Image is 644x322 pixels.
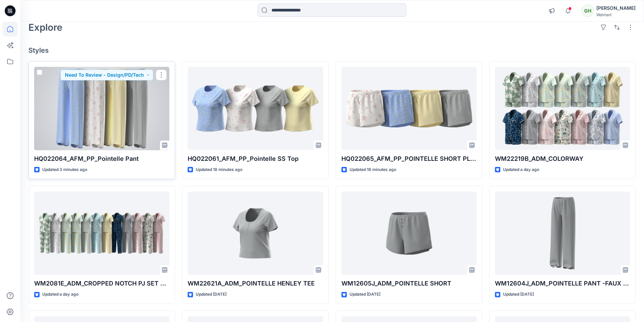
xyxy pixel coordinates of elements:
p: Updated [DATE] [503,291,534,298]
p: WM12605J_ADM_POINTELLE SHORT [341,279,477,288]
a: HQ022061_AFM_PP_Pointelle SS Top [188,67,323,150]
p: Updated [DATE] [196,291,226,298]
a: WM22219B_ADM_COLORWAY [495,67,630,150]
p: Updated 18 minutes ago [350,166,396,173]
a: WM12604J_ADM_POINTELLE PANT -FAUX FLY & BUTTONS + PICOT [495,192,630,275]
a: HQ022065_AFM_PP_POINTELLE SHORT PLUS [341,67,477,150]
div: [PERSON_NAME] [596,4,636,12]
p: Updated 3 minutes ago [42,166,87,173]
p: Updated a day ago [503,166,539,173]
p: Updated 18 minutes ago [196,166,242,173]
p: WM2081E_ADM_CROPPED NOTCH PJ SET w/ STRAIGHT HEM TOP_COLORWAY [34,279,169,288]
p: Updated a day ago [42,291,78,298]
p: WM22219B_ADM_COLORWAY [495,154,630,164]
h4: Styles [28,46,636,54]
p: Updated [DATE] [350,291,380,298]
div: Walmart [596,12,636,17]
a: HQ022064_AFM_PP_Pointelle Pant [34,67,169,150]
p: HQ022065_AFM_PP_POINTELLE SHORT PLUS [341,154,477,164]
p: WM22621A_ADM_POINTELLE HENLEY TEE [188,279,323,288]
p: HQ022064_AFM_PP_Pointelle Pant [34,154,169,164]
h2: Explore [28,22,63,33]
a: WM12605J_ADM_POINTELLE SHORT [341,192,477,275]
p: WM12604J_ADM_POINTELLE PANT -FAUX FLY & BUTTONS + PICOT [495,279,630,288]
p: HQ022061_AFM_PP_Pointelle SS Top [188,154,323,164]
a: WM22621A_ADM_POINTELLE HENLEY TEE [188,192,323,275]
div: GH [581,5,594,17]
a: WM2081E_ADM_CROPPED NOTCH PJ SET w/ STRAIGHT HEM TOP_COLORWAY [34,192,169,275]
